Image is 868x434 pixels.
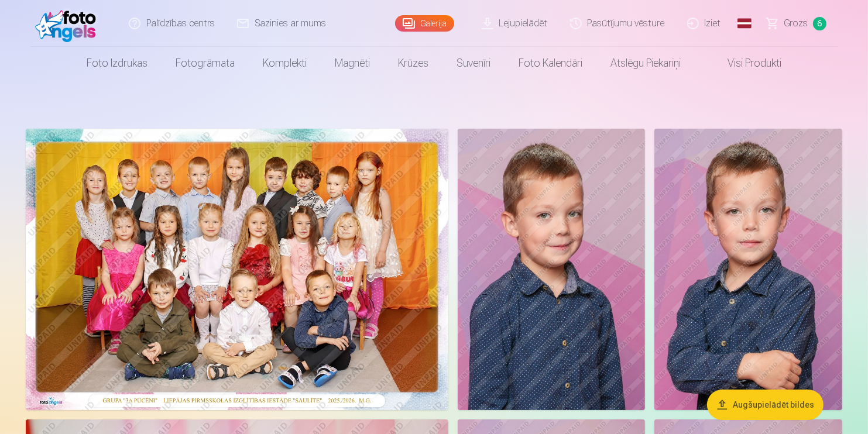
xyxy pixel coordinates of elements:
a: Visi produkti [695,47,795,80]
a: Foto kalendāri [505,47,596,80]
span: 6 [813,17,826,30]
a: Krūzes [384,47,442,80]
a: Foto izdrukas [73,47,162,80]
a: Galerija [395,15,454,32]
a: Fotogrāmata [162,47,249,80]
img: /fa1 [35,5,102,42]
span: Grozs [784,16,808,30]
a: Magnēti [321,47,384,80]
a: Suvenīri [442,47,505,80]
a: Komplekti [249,47,321,80]
button: Augšupielādēt bildes [707,390,824,420]
a: Atslēgu piekariņi [596,47,695,80]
